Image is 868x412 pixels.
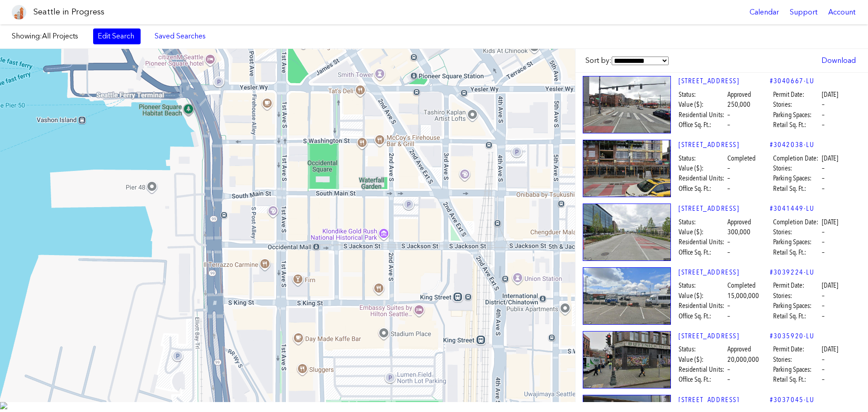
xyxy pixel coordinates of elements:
span: Parking Spaces: [773,110,821,120]
a: [STREET_ADDRESS] [679,331,770,341]
span: Parking Spaces: [773,237,821,247]
img: 603_ALASKAN_WAY_SEATTLE.jpg [583,76,671,133]
span: – [822,247,825,257]
label: Showing: [12,31,84,41]
a: #3037045-LU [770,395,815,405]
span: Retail Sq. Ft.: [773,184,821,194]
span: Residential Units: [679,365,726,374]
img: favicon-96x96.png [12,5,26,19]
span: Completion Date: [773,153,821,163]
label: Sort by: [585,56,669,66]
a: Edit Search [93,28,141,44]
span: Value ($): [679,291,726,301]
span: – [822,184,825,194]
a: [STREET_ADDRESS] [679,76,770,86]
span: – [727,163,730,173]
span: Retail Sq. Ft.: [773,374,821,384]
span: – [822,173,825,183]
span: Retail Sq. Ft.: [773,311,821,321]
span: Approved [727,344,751,354]
span: Parking Spaces: [773,365,821,374]
span: [DATE] [822,344,838,354]
a: #3042038-LU [770,140,815,150]
span: Permit Date: [773,344,821,354]
span: Retail Sq. Ft.: [773,247,821,257]
h1: Seattle in Progress [33,6,104,18]
img: 199R_ALASKAN_WAY_S_SEATTLE.jpg [583,204,671,261]
span: – [822,227,825,237]
span: Status: [679,344,726,354]
span: – [822,365,825,374]
a: [STREET_ADDRESS] [679,267,770,277]
span: 20,000,000 [727,355,759,365]
span: Completed [727,153,755,163]
span: 300,000 [727,227,750,237]
a: #3039224-LU [770,267,815,277]
span: – [727,173,730,183]
span: – [822,237,825,247]
span: Value ($): [679,163,726,173]
a: #3035920-LU [770,331,815,341]
span: – [822,99,825,109]
span: – [727,184,730,194]
span: – [727,120,730,130]
span: Parking Spaces: [773,301,821,311]
span: Stories: [773,99,821,109]
img: 109R_ALASKAN_WAY_S_SEATTLE.jpg [583,140,671,197]
span: Status: [679,217,726,227]
a: Download [817,53,860,68]
span: Permit Date: [773,90,821,99]
span: Completion Date: [773,217,821,227]
span: – [822,355,825,365]
span: Approved [727,90,751,99]
span: 15,000,000 [727,291,759,301]
span: – [727,311,730,321]
span: Value ($): [679,227,726,237]
span: Residential Units: [679,110,726,120]
a: [STREET_ADDRESS] [679,140,770,150]
span: – [727,110,730,120]
span: – [822,291,825,301]
span: Value ($): [679,355,726,365]
span: Residential Units: [679,237,726,247]
a: #3040667-LU [770,76,815,86]
span: – [727,365,730,374]
span: Approved [727,217,751,227]
a: [STREET_ADDRESS] [679,395,770,405]
a: [STREET_ADDRESS] [679,204,770,213]
span: Residential Units: [679,173,726,183]
span: Value ($): [679,99,726,109]
span: – [727,301,730,311]
select: Sort by: [612,57,669,65]
span: Parking Spaces: [773,173,821,183]
span: – [727,247,730,257]
span: Residential Units: [679,301,726,311]
img: 200_1ST_AVE_S_SEATTLE.jpg [583,331,671,388]
span: Office Sq. Ft.: [679,247,726,257]
span: [DATE] [822,153,838,163]
span: Stories: [773,163,821,173]
a: Saved Searches [150,28,211,44]
span: Stories: [773,355,821,365]
span: [DATE] [822,280,838,290]
span: Office Sq. Ft.: [679,120,726,130]
span: Office Sq. Ft.: [679,184,726,194]
span: – [822,301,825,311]
span: Completed [727,280,755,290]
span: – [822,163,825,173]
a: #3041449-LU [770,204,815,213]
span: Office Sq. Ft.: [679,374,726,384]
span: Office Sq. Ft.: [679,311,726,321]
span: All Projects [42,32,78,40]
span: – [727,374,730,384]
span: Retail Sq. Ft.: [773,120,821,130]
span: – [822,110,825,120]
span: [DATE] [822,217,838,227]
span: Status: [679,90,726,99]
span: 250,000 [727,99,750,109]
span: [DATE] [822,90,838,99]
span: Status: [679,153,726,163]
span: Stories: [773,227,821,237]
img: 401_ALASKAN_WAY_S_SEATTLE.jpg [583,267,671,325]
span: Permit Date: [773,280,821,290]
